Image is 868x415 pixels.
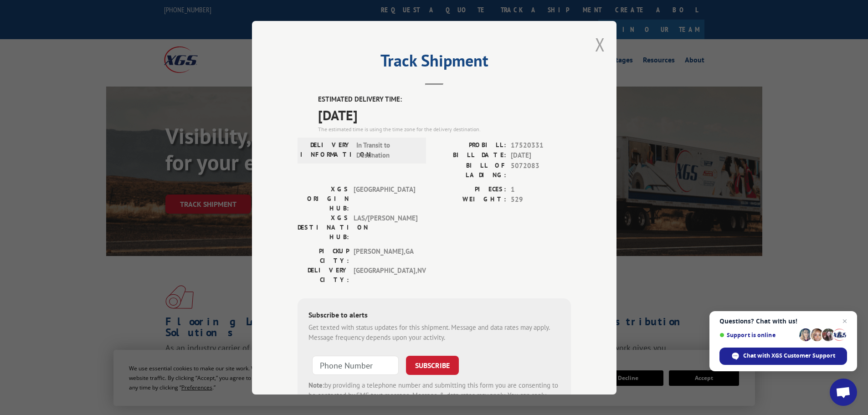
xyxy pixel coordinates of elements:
label: PIECES: [434,184,506,195]
span: In Transit to Destination [356,140,418,160]
label: XGS ORIGIN HUB: [298,184,349,213]
span: 5072083 [511,160,571,179]
span: Chat with XGS Customer Support [719,348,847,365]
span: LAS/[PERSON_NAME] [354,213,415,241]
a: Open chat [830,379,857,406]
label: PICKUP CITY: [298,246,349,265]
div: Get texted with status updates for this shipment. Message and data rates may apply. Message frequ... [308,322,560,343]
div: Subscribe to alerts [308,309,560,322]
label: DELIVERY CITY: [298,265,349,284]
label: DELIVERY INFORMATION: [300,140,352,160]
h2: Track Shipment [298,54,571,72]
span: 1 [511,184,571,195]
div: The estimated time is using the time zone for the delivery destination. [318,125,571,133]
label: PROBILL: [434,140,506,150]
label: BILL OF LADING: [434,160,506,179]
span: 17520331 [511,140,571,150]
span: [DATE] [318,104,571,125]
span: 529 [511,195,571,205]
button: Close modal [595,32,605,56]
span: [GEOGRAPHIC_DATA] , NV [354,265,415,284]
span: Support is online [719,332,796,338]
span: [DATE] [511,150,571,161]
div: by providing a telephone number and submitting this form you are consenting to be contacted by SM... [308,380,560,411]
label: XGS DESTINATION HUB: [298,213,349,241]
span: Questions? Chat with us! [719,318,847,325]
label: BILL DATE: [434,150,506,161]
label: WEIGHT: [434,195,506,205]
strong: Note: [308,380,324,389]
input: Phone Number [312,355,399,374]
span: Chat with XGS Customer Support [743,352,835,360]
span: [GEOGRAPHIC_DATA] [354,184,415,213]
button: SUBSCRIBE [406,355,459,374]
label: ESTIMATED DELIVERY TIME: [318,94,571,105]
span: [PERSON_NAME] , GA [354,246,415,265]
